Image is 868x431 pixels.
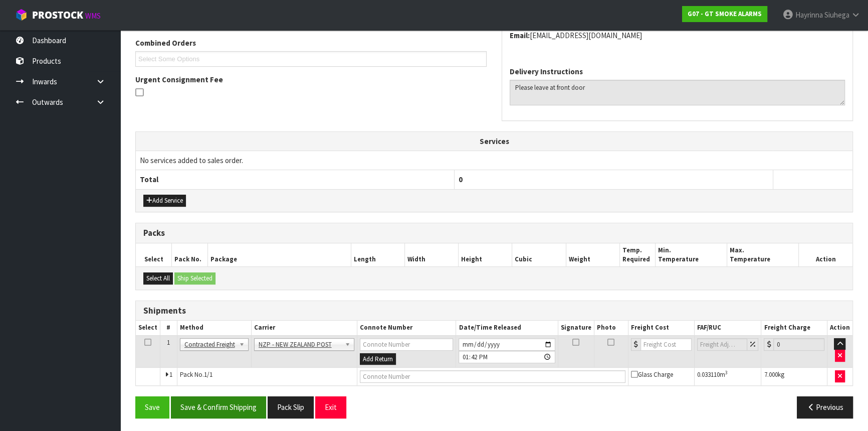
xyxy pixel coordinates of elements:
[143,272,173,284] button: Select All
[360,370,625,383] input: Connote Number
[628,321,695,335] th: Freight Cost
[631,370,673,379] span: Glass Charge
[795,10,823,20] span: Hayrinna
[143,306,845,316] h3: Shipments
[259,339,341,351] span: NZP - NEW ZEALAND POST
[171,396,266,418] button: Save & Confirm Shipping
[824,10,849,20] span: Siuhega
[177,368,357,386] td: Pack No.
[682,6,767,22] a: G07 - GT SMOKE ALARMS
[143,195,186,207] button: Add Service
[510,31,530,40] strong: email
[136,243,172,267] th: Select
[315,396,346,418] button: Exit
[558,321,594,335] th: Signature
[459,175,463,184] span: 0
[207,243,351,267] th: Package
[594,321,628,335] th: Photo
[136,321,160,335] th: Select
[172,243,208,267] th: Pack No.
[797,396,853,418] button: Previous
[512,243,566,267] th: Cubic
[510,30,845,41] address: [EMAIL_ADDRESS][DOMAIN_NAME]
[761,368,827,386] td: kg
[32,9,83,22] span: ProStock
[357,321,456,335] th: Connote Number
[85,11,101,21] small: WMS
[268,396,314,418] button: Pack Slip
[566,243,619,267] th: Weight
[136,170,455,189] th: Total
[827,321,852,335] th: Action
[136,132,852,151] th: Services
[510,66,583,77] label: Delivery Instructions
[167,338,170,347] span: 1
[697,338,748,351] input: Freight Adjustment
[799,243,852,267] th: Action
[694,368,761,386] td: m
[174,272,215,284] button: Ship Selected
[656,243,727,267] th: Min. Temperature
[694,321,761,335] th: FAF/RUC
[135,38,196,48] label: Combined Orders
[351,243,404,267] th: Length
[764,370,777,379] span: 7.000
[697,370,720,379] span: 0.033110
[725,369,728,376] sup: 3
[456,321,558,335] th: Date/Time Released
[177,321,251,335] th: Method
[727,243,799,267] th: Max. Temperature
[773,338,824,351] input: Freight Charge
[404,243,458,267] th: Width
[143,228,845,238] h3: Packs
[251,321,357,335] th: Carrier
[135,74,223,85] label: Urgent Consignment Fee
[360,353,396,365] button: Add Return
[15,9,28,21] img: cube-alt.png
[135,396,169,418] button: Save
[160,321,177,335] th: #
[360,338,453,351] input: Connote Number
[761,321,827,335] th: Freight Charge
[619,243,656,267] th: Temp. Required
[688,10,762,18] strong: G07 - GT SMOKE ALARMS
[136,151,852,170] td: No services added to sales order.
[169,370,172,379] span: 1
[459,243,512,267] th: Height
[640,338,692,351] input: Freight Cost
[184,339,235,351] span: Contracted Freight
[204,370,212,379] span: 1/1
